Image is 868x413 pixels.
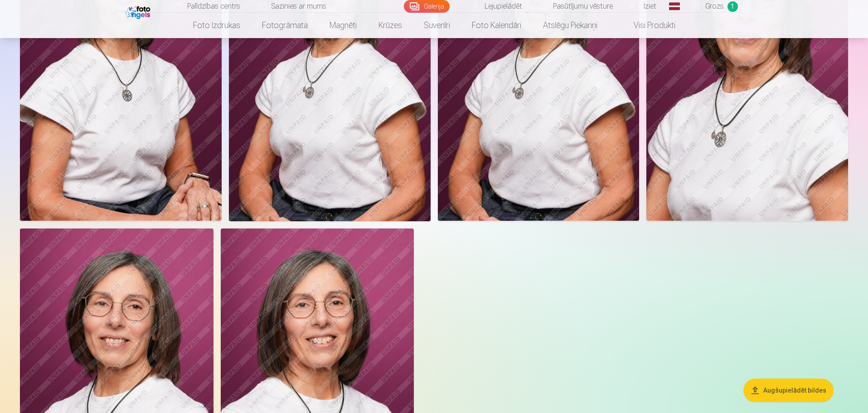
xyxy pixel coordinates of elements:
a: Suvenīri [413,13,461,38]
span: 1 [727,1,738,12]
a: Magnēti [319,13,368,38]
a: Foto izdrukas [182,13,251,38]
button: Augšupielādēt bildes [743,379,834,402]
span: Grozs [705,1,724,12]
a: Visi produkti [608,13,686,38]
a: Krūzes [368,13,413,38]
img: /fa1 [125,4,153,19]
a: Atslēgu piekariņi [532,13,608,38]
a: Foto kalendāri [461,13,532,38]
a: Fotogrāmata [251,13,319,38]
